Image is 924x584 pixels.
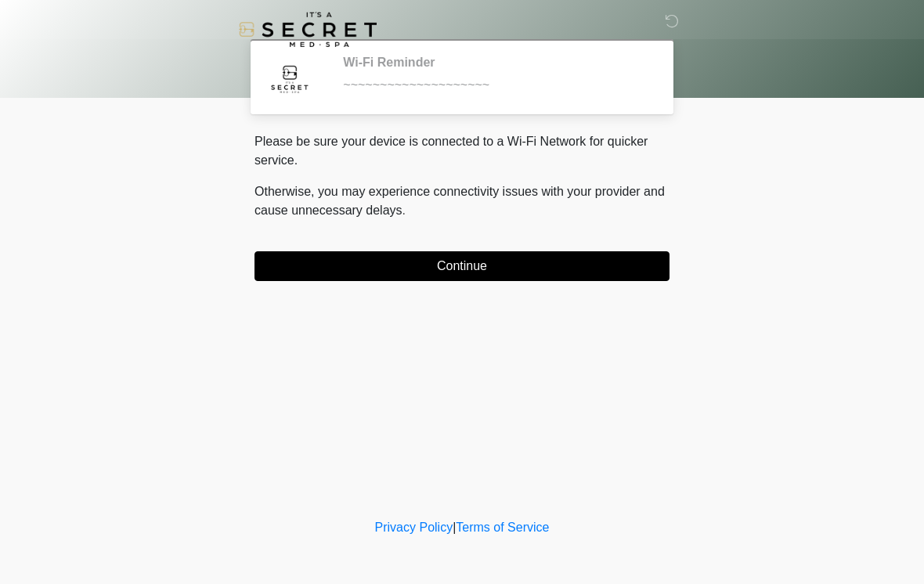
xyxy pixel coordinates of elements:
[343,55,646,70] h2: Wi-Fi Reminder
[239,12,377,47] img: It's A Secret Med Spa Logo
[343,76,646,95] div: ~~~~~~~~~~~~~~~~~~~~
[453,521,456,534] a: |
[254,182,670,220] p: Otherwise, you may experience connectivity issues with your provider and cause unnecessary delays
[266,55,313,102] img: Agent Avatar
[456,521,549,534] a: Terms of Service
[254,132,670,170] p: Please be sure your device is connected to a Wi-Fi Network for quicker service.
[402,204,406,217] span: .
[254,251,670,281] button: Continue
[375,521,453,534] a: Privacy Policy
